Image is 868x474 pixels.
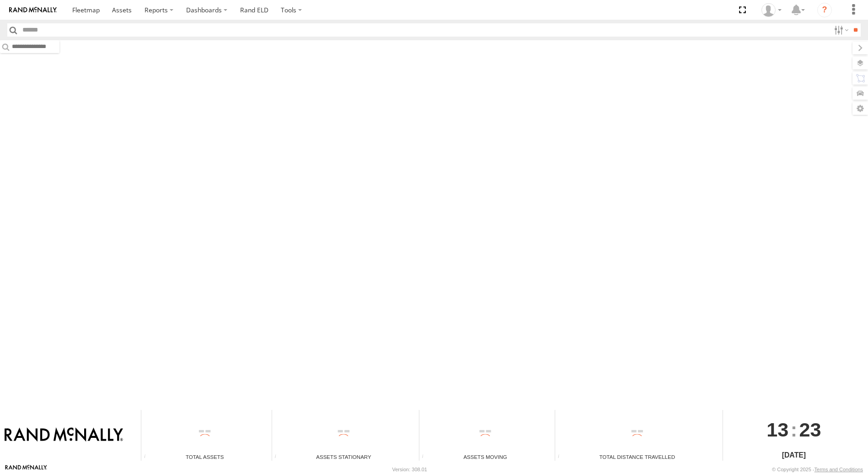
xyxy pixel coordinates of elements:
[9,7,57,13] img: rand-logo.svg
[555,453,719,461] div: Total Distance Travelled
[799,410,821,449] span: 23
[852,102,868,115] label: Map Settings
[5,465,47,474] a: Visit our Website
[723,410,865,449] div: :
[141,453,268,461] div: Total Assets
[758,3,785,17] div: Gene Roberts
[141,454,155,461] div: Total number of Enabled Assets
[555,454,569,461] div: Total distance travelled by all assets within specified date range and applied filters
[272,454,286,461] div: Total number of assets current stationary.
[5,427,123,443] img: Rand McNally
[817,3,832,17] i: ?
[419,454,433,461] div: Total number of assets current in transit.
[419,453,552,461] div: Assets Moving
[830,23,850,37] label: Search Filter Options
[814,467,863,472] a: Terms and Conditions
[272,453,416,461] div: Assets Stationary
[766,410,788,449] span: 13
[772,467,863,472] div: © Copyright 2025 -
[723,450,865,461] div: [DATE]
[392,467,427,472] div: Version: 308.01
